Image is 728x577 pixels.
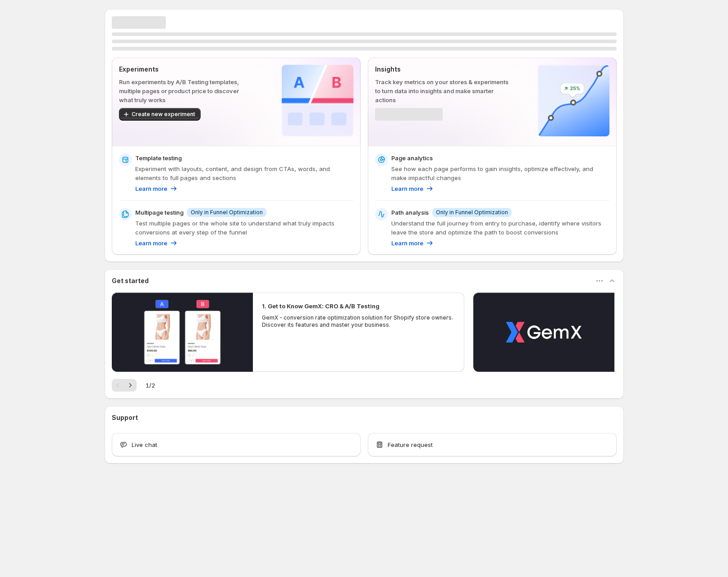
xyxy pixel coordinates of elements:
[262,302,380,311] h2: 1. Get to Know GemX: CRO & A/B Testing
[112,293,253,372] button: Play video
[119,65,253,74] p: Experiments
[388,440,433,449] span: Feature request
[391,184,434,193] a: Learn more
[135,164,353,182] p: Experiment with layouts, content, and design from CTAs, words, and elements to full pages and sec...
[135,219,353,237] p: Test multiple pages or the whole site to understand what truly impacts conversions at every step ...
[391,208,429,217] p: Path analysis
[436,209,508,216] span: Only in Funnel Optimization
[135,184,167,193] p: Learn more
[391,239,434,248] a: Learn more
[119,77,253,104] p: Run experiments by A/B Testing templates, multiple pages or product price to discover what truly ...
[538,65,609,136] img: Insights
[391,164,609,182] p: See how each page performs to gain insights, optimize effectively, and make impactful changes
[191,209,263,216] span: Only in Funnel Optimization
[391,184,423,193] p: Learn more
[135,153,182,162] p: Template testing
[391,239,423,248] p: Learn more
[391,153,433,162] p: Page analytics
[135,184,178,193] a: Learn more
[135,239,167,248] p: Learn more
[112,413,138,422] h3: Support
[391,219,609,237] p: Understand the full journey from entry to purchase, identify where visitors leave the store and o...
[112,379,137,392] nav: Pagination
[119,108,201,121] button: Create new experiment
[135,208,183,217] p: Multipage testing
[124,379,137,392] button: Next
[262,314,456,329] p: GemX - conversion rate optimization solution for Shopify store owners. Discover its features and ...
[146,381,155,390] span: 1 / 2
[132,111,195,118] span: Create new experiment
[135,239,178,248] a: Learn more
[375,65,509,74] p: Insights
[375,77,509,104] p: Track key metrics on your stores & experiments to turn data into insights and make smarter actions
[473,293,614,372] button: Play video
[112,276,149,285] h3: Get started
[132,440,157,449] span: Live chat
[282,65,353,136] img: Experiments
